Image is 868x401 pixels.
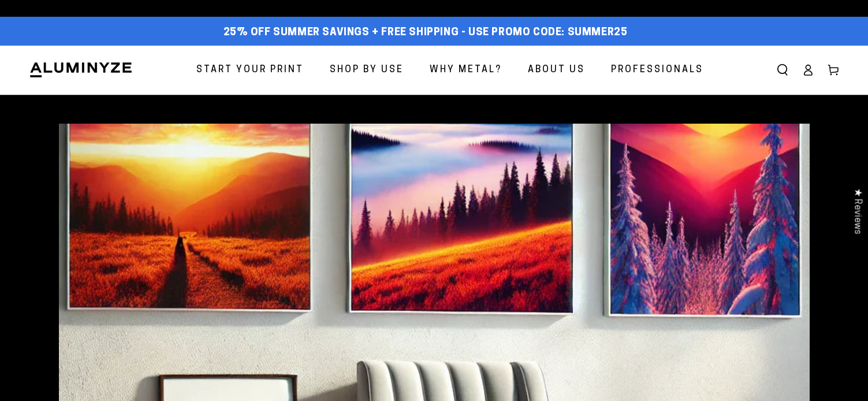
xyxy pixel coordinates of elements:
[602,55,712,86] a: Professionals
[770,57,795,83] summary: Search our site
[330,62,404,79] span: Shop By Use
[188,55,312,86] a: Start Your Print
[196,62,304,79] span: Start Your Print
[528,62,585,79] span: About Us
[421,55,511,86] a: Why Metal?
[519,55,594,86] a: About Us
[223,27,628,39] span: 25% off Summer Savings + Free Shipping - Use Promo Code: SUMMER25
[846,179,868,243] div: Click to open Judge.me floating reviews tab
[321,55,412,86] a: Shop By Use
[430,62,502,79] span: Why Metal?
[29,61,133,79] img: Aluminyze
[611,62,703,79] span: Professionals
